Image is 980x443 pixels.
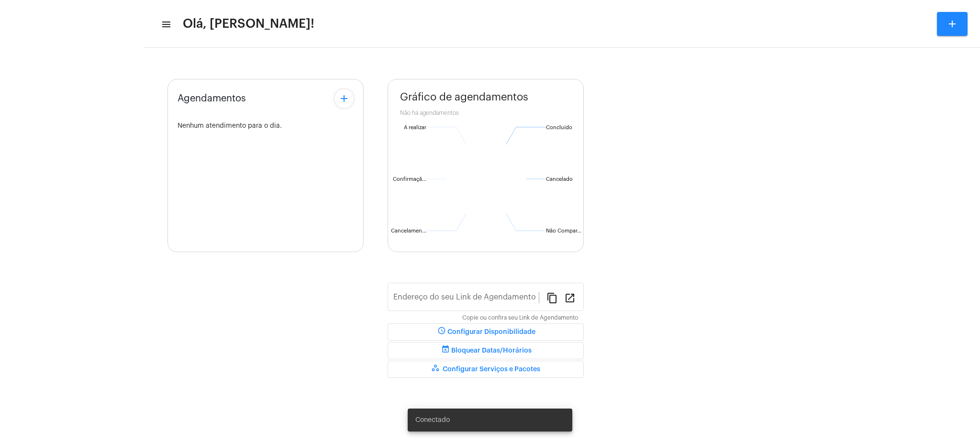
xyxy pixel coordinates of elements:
[178,122,354,130] div: Nenhum atendimento para o dia.
[393,177,426,182] text: Confirmaçã...
[440,345,451,356] mat-icon: event_busy
[440,347,532,354] span: Bloquear Datas/Horários
[462,315,578,321] mat-hint: Copie ou confira seu Link de Agendamento
[178,93,246,104] span: Agendamentos
[161,19,170,30] mat-icon: sidenav icon
[546,292,558,303] mat-icon: content_copy
[388,342,584,359] button: Bloquear Datas/Horários
[431,364,443,375] mat-icon: workspaces_outlined
[564,292,576,303] mat-icon: open_in_new
[388,361,584,378] button: Configurar Serviços e Pacotes
[391,228,426,233] text: Cancelamen...
[404,125,426,130] text: A realizar
[415,415,450,425] span: Conectado
[546,228,581,233] text: Não Compar...
[338,93,350,104] mat-icon: add
[436,329,535,335] span: Configurar Disponibilidade
[947,18,958,30] mat-icon: add
[183,16,314,32] span: Olá, [PERSON_NAME]!
[388,323,584,341] button: Configurar Disponibilidade
[546,125,572,130] text: Concluído
[431,366,540,373] span: Configurar Serviços e Pacotes
[400,91,528,103] span: Gráfico de agendamentos
[436,326,447,338] mat-icon: schedule
[546,177,573,182] text: Cancelado
[393,295,539,303] input: Link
